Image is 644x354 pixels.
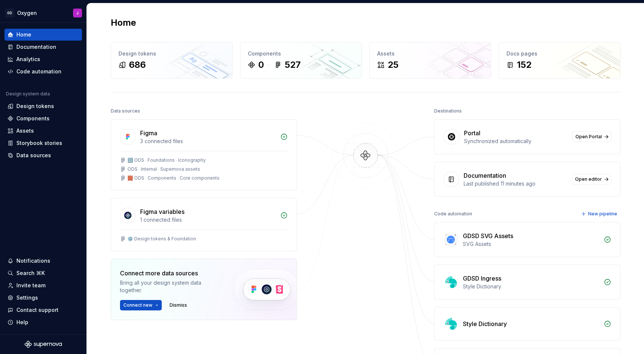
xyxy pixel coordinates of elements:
[16,152,51,159] div: Data sources
[4,316,82,328] button: Help
[463,240,599,248] div: SVG Assets
[434,209,472,219] div: Code automation
[120,269,221,278] div: Connect more data sources
[388,59,398,71] div: 25
[6,91,50,97] div: Design system data
[575,134,602,140] span: Open Portal
[4,41,82,53] a: Documentation
[369,42,491,79] a: Assets25
[140,129,157,138] div: Figma
[111,106,140,116] div: Data sources
[463,283,599,290] div: Style Dictionary
[76,10,79,16] div: J
[4,279,82,291] a: Invite team
[16,115,50,122] div: Components
[16,282,45,289] div: Invite team
[129,59,146,71] div: 686
[4,267,82,279] button: Search ⌘K
[4,66,82,78] a: Code automation
[464,129,480,138] div: Portal
[5,9,14,18] div: GD
[464,138,568,145] div: Synchronized automatically
[16,127,34,135] div: Assets
[248,50,354,57] div: Components
[166,300,190,310] button: Dismiss
[111,17,136,29] h2: Home
[127,175,220,181] div: 🧱 ODS ⸱ Components ⸱ Core components
[127,157,206,163] div: 🔣 ODS ⸱ Foundations ⸱ Iconography
[4,149,82,161] a: Data sources
[123,302,152,308] span: Connect new
[16,68,61,75] div: Code automation
[463,319,507,328] div: Style Dictionary
[127,236,196,242] div: ⚙️ Design tokens & Foundation
[517,59,531,71] div: 152
[575,176,602,182] span: Open editor
[463,274,501,283] div: GDSD Ingress
[499,42,621,79] a: Docs pages152
[572,174,611,184] a: Open editor
[140,207,184,216] div: Figma variables
[16,31,31,38] div: Home
[16,257,50,265] div: Notifications
[16,102,54,110] div: Design tokens
[120,279,221,294] div: Bring all your design system data together.
[111,42,233,79] a: Design tokens686
[127,166,200,172] div: ODS ⸱ Internal ⸱ Supernova assets
[506,50,613,57] div: Docs pages
[16,294,38,301] div: Settings
[4,29,82,41] a: Home
[463,231,513,240] div: GDSD SVG Assets
[4,137,82,149] a: Storybook stories
[258,59,264,71] div: 0
[588,211,617,217] span: New pipeline
[111,198,297,251] a: Figma variables1 connected files⚙️ Design tokens & Foundation
[140,216,276,224] div: 1 connected files
[25,341,62,348] svg: Supernova Logo
[464,180,567,187] div: Last published 11 minutes ago
[16,306,59,314] div: Contact support
[434,106,462,116] div: Destinations
[16,269,45,277] div: Search ⌘K
[170,302,187,308] span: Dismiss
[140,138,276,145] div: 3 connected files
[4,125,82,137] a: Assets
[240,42,362,79] a: Components0527
[16,139,62,147] div: Storybook stories
[4,255,82,267] button: Notifications
[4,304,82,316] button: Contact support
[579,209,621,219] button: New pipeline
[377,50,483,57] div: Assets
[1,5,85,21] button: GDOxygenJ
[16,319,28,326] div: Help
[111,119,297,190] a: Figma3 connected files🔣 ODS ⸱ Foundations ⸱ IconographyODS ⸱ Internal ⸱ Supernova assets🧱 ODS ⸱ C...
[16,56,40,63] div: Analytics
[119,50,225,57] div: Design tokens
[285,59,301,71] div: 527
[16,43,56,51] div: Documentation
[4,113,82,124] a: Components
[572,132,611,142] a: Open Portal
[464,171,506,180] div: Documentation
[4,292,82,304] a: Settings
[120,300,162,310] button: Connect new
[17,9,37,17] div: Oxygen
[4,100,82,112] a: Design tokens
[4,53,82,65] a: Analytics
